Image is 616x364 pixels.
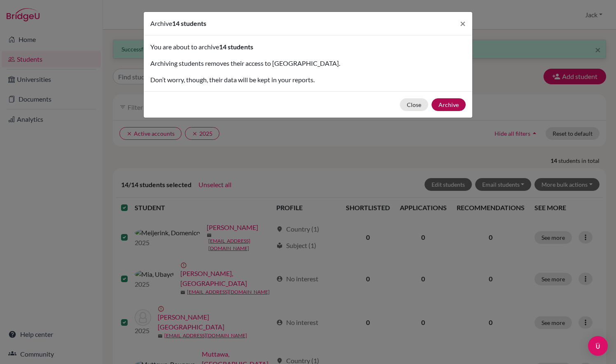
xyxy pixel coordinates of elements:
[150,75,466,85] p: Don’t worry, though, their data will be kept in your reports.
[453,12,472,35] button: Close
[150,42,466,52] p: You are about to archive
[460,17,466,29] span: ×
[172,19,206,27] span: 14 students
[150,19,172,27] span: Archive
[400,98,428,111] button: Close
[588,336,608,356] div: Open Intercom Messenger
[432,98,466,111] button: Archive
[150,58,466,68] p: Archiving students removes their access to [GEOGRAPHIC_DATA].
[219,43,253,51] span: 14 students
